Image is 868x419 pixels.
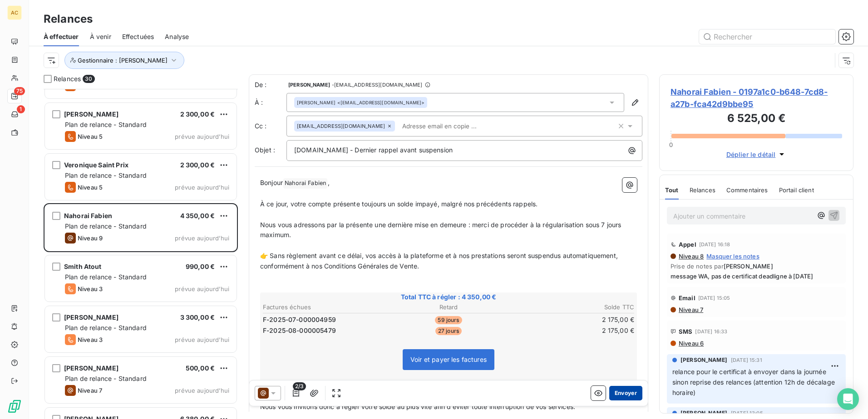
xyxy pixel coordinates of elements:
span: Plan de relance - Standard [65,324,147,331]
span: Relances [690,186,715,194]
span: 59 jours [435,316,462,324]
span: Gestionnaire : [PERSON_NAME] [78,57,168,64]
input: Adresse email en copie ... [399,119,503,133]
span: prévue aujourd’hui [175,387,229,394]
div: <[EMAIL_ADDRESS][DOMAIN_NAME]> [297,99,424,106]
span: Niveau 7 [678,306,703,313]
button: Envoyer [609,386,642,400]
span: [DATE] 15:31 [731,357,762,363]
span: Niveau 7 [78,387,102,394]
span: Nahorai Fabien - 0197a1c0-b648-7cd8-a27b-fca42d9bbe95 [671,86,842,110]
label: Cc : [255,122,286,131]
span: 4 350,00 € [180,212,215,219]
span: [PERSON_NAME] [297,99,335,106]
input: Rechercher [699,29,835,44]
span: prévue aujourd’hui [175,285,229,292]
span: Plan de relance - Standard [65,375,147,382]
span: Nahorai Fabien [283,178,327,189]
span: À ce jour, votre compte présente toujours un solde impayé, malgré nos précédents rappels. [260,200,538,208]
span: 2 300,00 € [180,110,215,118]
span: Plan de relance - Standard [65,222,147,230]
span: [DATE] 15:05 [698,295,730,301]
span: Prise de notes par [671,263,842,270]
span: Plan de relance - Standard [65,273,147,281]
span: [DOMAIN_NAME] - Dernier rappel avant suspension [294,146,453,154]
div: Open Intercom Messenger [837,388,859,410]
span: [DATE] 16:33 [695,329,727,334]
span: [PERSON_NAME] [288,82,330,88]
img: Logo LeanPay [7,399,22,414]
span: Niveau 3 [78,285,103,292]
span: [PERSON_NAME] [64,110,118,118]
div: AC [7,5,22,20]
span: Effectuées [122,32,154,41]
span: Masquer les notes [706,253,759,260]
td: 2 175,00 € [511,315,635,325]
span: Nous vous adressons par la présente une dernière mise en demeure : merci de procéder à la régular... [260,221,623,239]
span: Email [679,294,695,302]
th: Retard [387,302,510,312]
span: [EMAIL_ADDRESS][DOMAIN_NAME] [297,123,385,129]
th: Factures échues [262,302,386,312]
span: Total TTC à régler : 4 350,00 € [261,292,636,302]
span: Plan de relance - Standard [65,171,147,179]
span: 2 300,00 € [180,161,215,169]
span: 0 [669,141,673,148]
span: Portail client [779,186,814,194]
span: prévue aujourd’hui [175,184,229,191]
span: SMS [679,328,692,335]
span: 990,00 € [186,263,215,270]
span: 500,00 € [186,364,215,372]
span: prévue aujourd’hui [175,234,229,242]
h3: 6 525,00 € [671,110,842,128]
span: 3 300,00 € [180,313,215,321]
span: - [EMAIL_ADDRESS][DOMAIN_NAME] [332,82,422,88]
button: Déplier le détail [724,149,789,160]
span: Objet : [255,146,275,154]
span: [PERSON_NAME] [681,409,727,417]
span: Nous vous invitons donc à régler votre solde au plus vite afin d’éviter toute interruption de vos... [260,403,575,410]
span: 2/3 [293,382,306,390]
span: prévue aujourd’hui [175,336,229,343]
span: Niveau 8 [678,253,704,260]
span: F-2025-07-000004959 [263,315,336,324]
span: Déplier le détail [726,150,776,159]
th: Solde TTC [511,302,635,312]
td: 2 175,00 € [511,326,635,336]
span: relance pour le certificat à envoyer dans la journée sinon reprise des relances (attention 12h de... [672,368,837,396]
span: , [328,179,330,186]
span: Tout [665,186,679,194]
span: Relances [54,74,81,83]
span: Bonjour [260,179,283,186]
span: Nahorai Fabien [64,212,112,219]
span: [DATE] 16:18 [699,242,730,247]
span: Appel [679,241,696,248]
span: 1 [17,105,25,113]
span: De : [255,80,286,89]
span: Niveau 3 [78,336,103,343]
span: Veronique Saint Prix [64,161,128,169]
span: Niveau 6 [678,340,704,347]
span: Commentaires [726,186,768,194]
span: [DATE] 13:05 [731,410,763,416]
span: [PERSON_NAME] [681,356,727,364]
span: [PERSON_NAME] [64,364,118,372]
span: À venir [90,32,111,41]
h3: Relances [44,11,93,27]
span: Plan de relance - Standard [65,121,147,128]
span: F-2025-08-000005479 [263,326,336,335]
label: À : [255,98,286,107]
button: Gestionnaire : [PERSON_NAME] [64,52,184,69]
span: 75 [14,87,25,95]
span: [PERSON_NAME] [724,263,773,270]
span: prévue aujourd’hui [175,133,229,140]
div: grid [44,89,238,419]
span: Analyse [165,32,189,41]
span: [PERSON_NAME] [64,313,118,321]
span: Niveau 5 [78,133,103,140]
span: Smith Atout [64,263,102,270]
span: 30 [83,75,94,83]
span: À effectuer [44,32,79,41]
span: Niveau 5 [78,184,103,191]
span: message WA, pas de certificat deadligne à [DATE] [671,273,842,280]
